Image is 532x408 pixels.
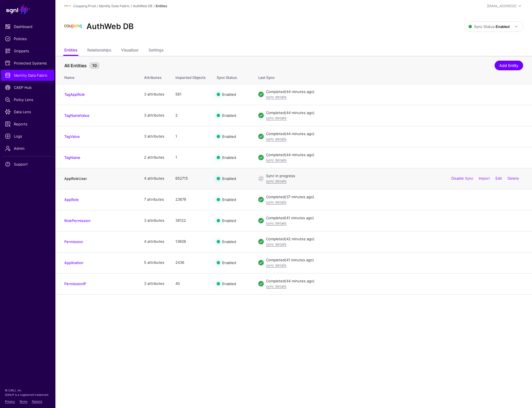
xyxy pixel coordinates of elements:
[266,173,523,179] div: Sync in progress
[64,113,89,118] a: TagNameValue
[222,282,236,286] span: Enabled
[1,143,54,154] a: Admin
[5,109,50,115] span: Data Lens
[170,126,211,147] td: 1
[266,236,523,242] div: Completed (42 minutes ago)
[139,126,170,147] td: 3 attributes
[139,252,170,273] td: 5 attributes
[266,179,287,183] a: sync details
[170,147,211,168] td: 1
[170,210,211,231] td: 38122
[222,239,236,244] span: Enabled
[139,105,170,126] td: 3 attributes
[1,131,54,142] a: Logs
[5,133,50,139] span: Logs
[1,118,54,130] a: Reports
[139,69,170,84] th: Attributes
[170,231,211,252] td: 13608
[139,147,170,168] td: 2 attributes
[211,69,253,84] th: Sync Status
[266,95,287,99] a: sync details
[266,284,287,288] a: sync details
[222,197,236,202] span: Enabled
[139,168,170,189] td: 4 attributes
[5,400,15,403] a: Privacy
[170,252,211,273] td: 2436
[5,85,50,90] span: CAEP Hub
[64,134,80,139] a: TagValue
[64,260,83,265] a: Application
[266,116,287,120] a: sync details
[64,3,71,9] img: svg+xml;base64,PHN2ZyBpZD0iTG9nbyIgeG1sbnM9Imh0dHA6Ly93d3cudzMub3JnLzIwMDAvc3ZnIiB3aWR0aD0iMTIxLj...
[266,194,523,200] div: Completed (37 minutes ago)
[64,282,86,286] a: PermissionIP
[63,62,88,69] span: All Entities
[266,137,287,141] a: sync details
[19,400,27,403] a: Terms
[253,69,532,84] th: Last Sync
[266,152,523,158] div: Completed (44 minutes ago)
[64,155,80,160] a: TagName
[5,146,50,151] span: Admin
[266,263,287,267] a: sync details
[266,278,523,284] div: Completed (44 minutes ago)
[64,239,83,244] a: Permission
[5,60,50,66] span: Protected Systems
[139,273,170,294] td: 3 attributes
[5,161,50,167] span: Support
[1,106,54,117] a: Data Lens
[222,260,236,265] span: Enabled
[64,92,85,97] a: TagAppRole
[170,273,211,294] td: 40
[222,92,236,97] span: Enabled
[266,257,523,263] div: Completed (41 minutes ago)
[64,197,79,202] a: AppRole
[64,18,82,35] img: svg+xml;base64,PHN2ZyBpZD0iTG9nbyIgeG1sbnM9Imh0dHA6Ly93d3cudzMub3JnLzIwMDAvc3ZnIiB3aWR0aD0iMTIxLj...
[130,4,133,9] div: /
[64,218,91,223] a: RolePermission
[3,3,52,16] a: SGNL
[5,388,50,392] p: © [URL], Inc
[508,176,519,180] a: Delete
[469,24,510,29] span: Sync Status:
[266,158,287,162] a: sync details
[495,176,502,180] a: Edit
[222,176,236,181] span: Enabled
[64,45,77,56] a: Entities
[55,69,139,84] th: Name
[86,22,134,31] h2: AuthWeb DB
[266,110,523,116] div: Completed (44 minutes ago)
[133,4,152,8] a: AuthWeb DB
[170,69,211,84] th: Imported Objects
[479,176,490,180] a: Import
[266,215,523,221] div: Completed (41 minutes ago)
[222,218,236,223] span: Enabled
[5,48,50,54] span: Snippets
[99,4,130,8] a: Identity Data Fabric
[1,70,54,81] a: Identity Data Fabric
[496,24,510,29] strong: Enabled
[1,45,54,56] a: Snippets
[1,21,54,32] a: Dashboard
[170,84,211,105] td: 561
[139,210,170,231] td: 3 attributes
[1,58,54,69] a: Protected Systems
[64,176,87,181] a: AppRoleUser
[1,94,54,105] a: Policy Lens
[87,45,111,56] a: Relationships
[222,155,236,160] span: Enabled
[32,400,42,403] a: Patents
[487,4,516,9] div: [EMAIL_ADDRESS]
[5,24,50,29] span: Dashboard
[266,221,287,225] a: sync details
[139,189,170,210] td: 7 attributes
[73,4,96,8] a: Coupang Prod
[451,176,473,180] a: Disable Sync
[495,61,523,70] a: Add Entity
[266,89,523,95] div: Completed (44 minutes ago)
[5,121,50,127] span: Reports
[139,231,170,252] td: 4 attributes
[170,168,211,189] td: 652715
[170,189,211,210] td: 23678
[5,392,50,397] p: SGNL® is a registered trademark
